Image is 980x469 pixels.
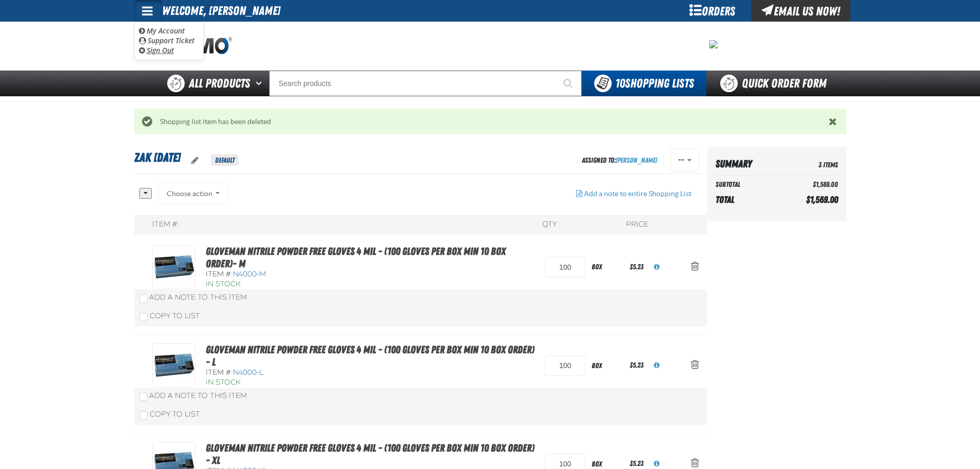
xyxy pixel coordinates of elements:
[615,76,625,91] strong: 10
[206,245,506,270] a: Gloveman Nitrile Powder Free Gloves 4 mil - (100 gloves per box MIN 10 box order)- M
[709,40,718,48] img: 2e6c90364dd23602ace24518b318203c.jpeg
[806,194,838,205] span: $1,569.00
[139,45,174,55] a: Sign Out
[134,150,181,165] span: Zak [DATE]
[615,76,694,91] span: Shopping Lists
[139,313,148,321] input: Copy To List
[716,155,781,173] th: Summary
[139,294,148,303] input: Add a Note to This Item
[826,114,841,129] button: Close the Notification
[716,178,781,192] th: Subtotal
[670,149,700,171] button: Actions of Zak 9.24.2025
[152,117,829,127] div: Shopping list item has been deleted
[139,311,200,320] label: Copy To List
[582,153,657,167] div: Assigned To:
[630,263,644,271] span: $5.23
[139,26,185,36] a: My Account
[616,156,657,164] a: [PERSON_NAME]
[149,293,247,302] span: Add a Note to This Item
[716,192,781,208] th: Total
[646,354,668,377] button: View All Prices for N4000-L
[139,36,194,45] a: Support Ticket
[781,178,838,192] td: $1,569.00
[683,354,707,377] button: Action Remove Gloveman Nitrile Powder Free Gloves 4 mil - (100 gloves per box MIN 10 box order) -...
[545,257,585,277] input: Product Quantity
[585,255,628,279] div: box
[152,220,180,230] div: Item #:
[206,378,535,388] div: In Stock
[139,393,148,401] input: Add a Note to This Item
[211,154,239,166] span: Default
[233,368,263,377] span: N4000-L
[139,410,200,419] label: Copy To List
[149,391,247,400] span: Add a Note to This Item
[206,368,535,378] div: Item #:
[269,71,582,96] input: Search
[568,182,700,205] button: Add a note to entire Shopping List
[189,74,250,93] span: All Products
[585,354,628,377] div: box
[139,411,148,420] input: Copy To List
[630,459,644,467] span: $5.23
[630,361,644,369] span: $5.23
[233,270,266,279] span: N4000-M
[626,220,648,230] div: Price
[206,343,534,368] a: Gloveman Nitrile Powder Free Gloves 4 mil - (100 gloves per box MIN 10 box order) - L
[206,442,534,466] a: Gloveman Nitrile Powder Free Gloves 4 mil - (100 gloves per box MIN 10 box order) - XL
[206,280,535,289] div: In Stock
[706,71,846,96] a: Quick Order Form
[545,355,585,376] input: Product Quantity
[206,270,535,280] div: Item #:
[683,256,707,279] button: Action Remove Gloveman Nitrile Powder Free Gloves 4 mil - (100 gloves per box MIN 10 box order)- ...
[252,71,269,96] button: Open All Products pages
[582,71,706,96] button: You have 10 Shopping Lists. Open to view details
[183,149,207,172] button: oro.shoppinglist.label.edit.tooltip
[542,220,557,230] div: QTY
[646,256,668,279] button: View All Prices for N4000-M
[781,155,838,173] td: 3 Items
[556,71,582,96] button: Start Searching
